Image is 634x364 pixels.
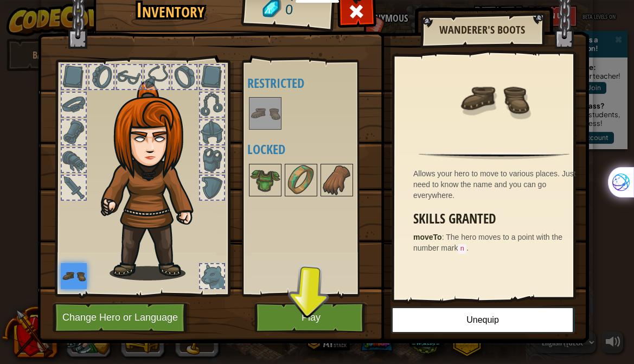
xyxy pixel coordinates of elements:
img: portrait.png [322,165,352,195]
button: Change Hero or Language [53,303,190,333]
img: hair_f2.png [96,81,213,280]
button: Play [254,303,368,333]
code: n [458,244,466,254]
img: portrait.png [61,263,87,289]
img: portrait.png [250,98,280,129]
span: : [442,233,446,241]
img: portrait.png [459,63,529,134]
h3: Skills Granted [413,212,580,226]
span: The hero moves to a point with the number mark . [413,233,562,252]
h4: Restricted [247,76,383,90]
img: portrait.png [250,165,280,195]
button: Unequip [391,306,574,334]
div: Allows your hero to move to various places. Just need to know the name and you can go everywhere. [413,168,580,201]
h2: Wanderer's Boots [431,24,533,36]
img: hr.png [419,152,569,159]
h4: Locked [247,142,383,156]
strong: moveTo [413,233,442,241]
img: portrait.png [286,165,316,195]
